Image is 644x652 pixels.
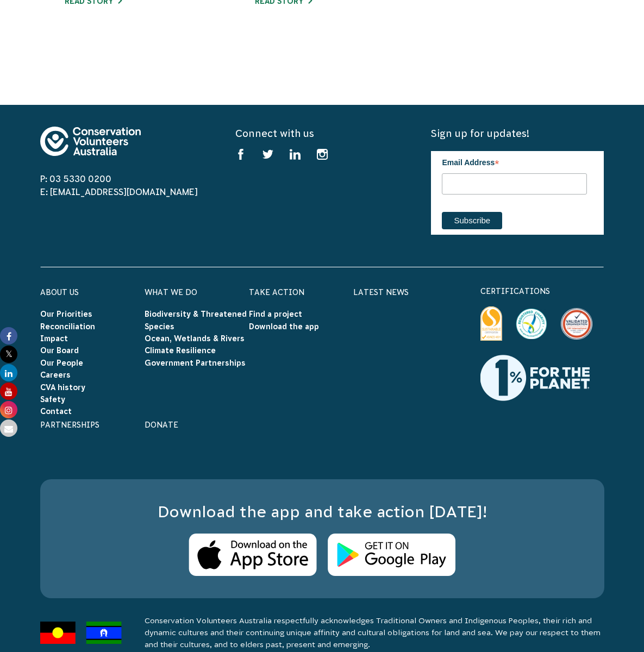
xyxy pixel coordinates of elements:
a: Impact [40,334,68,343]
a: What We Do [145,288,197,297]
a: Take Action [249,288,304,297]
a: Latest News [353,288,409,297]
h3: Download the app and take action [DATE]! [62,501,583,523]
a: Donate [145,421,178,429]
p: Conservation Volunteers Australia respectfully acknowledges Traditional Owners and Indigenous Peo... [145,615,604,650]
h5: Sign up for updates! [431,127,604,140]
img: logo-footer.svg [40,127,141,156]
img: Flags [40,622,122,644]
label: Email Address [442,151,587,172]
a: Ocean, Wetlands & Rivers [145,334,245,343]
a: Biodiversity & Threatened Species [145,310,247,330]
img: Android Store Logo [328,534,455,576]
a: E: [EMAIL_ADDRESS][DOMAIN_NAME] [40,187,198,197]
a: P: 03 5330 0200 [40,174,111,184]
a: Download the app [249,322,319,331]
a: About Us [40,288,79,297]
a: Find a project [249,310,302,318]
a: Contact [40,407,72,416]
a: Careers [40,371,71,379]
img: Apple Store Logo [189,534,317,576]
a: Reconciliation [40,322,95,331]
a: Partnerships [40,421,99,429]
a: Our People [40,359,83,367]
p: certifications [480,285,604,298]
a: Our Priorities [40,310,92,318]
a: Safety [40,395,65,404]
a: CVA history [40,383,85,392]
a: Climate Resilience [145,346,216,355]
a: Our Board [40,346,79,355]
input: Subscribe [442,212,502,229]
h5: Connect with us [235,127,408,140]
a: Government Partnerships [145,359,246,367]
